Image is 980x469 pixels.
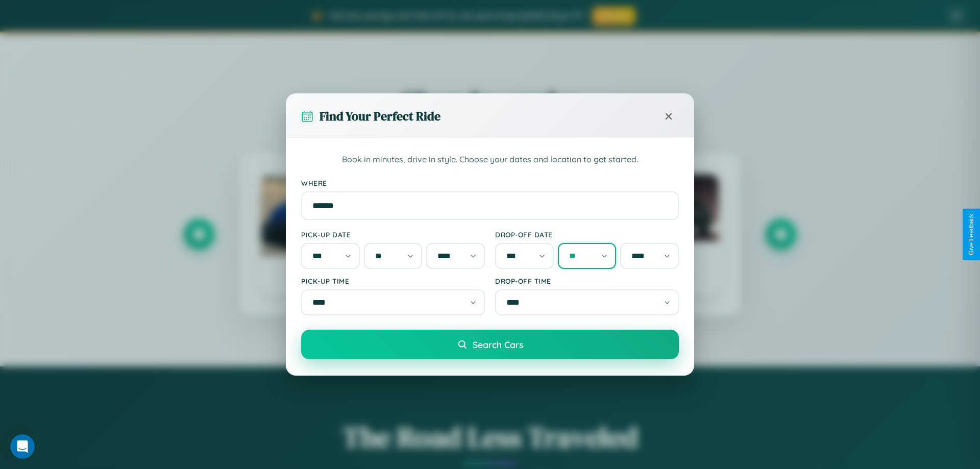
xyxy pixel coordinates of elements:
label: Pick-up Date [301,230,485,239]
label: Pick-up Time [301,277,485,285]
button: Search Cars [301,330,679,359]
span: Search Cars [473,339,523,350]
label: Drop-off Date [495,230,679,239]
p: Book in minutes, drive in style. Choose your dates and location to get started. [301,153,679,166]
label: Where [301,179,679,187]
label: Drop-off Time [495,277,679,285]
h3: Find Your Perfect Ride [320,108,440,125]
